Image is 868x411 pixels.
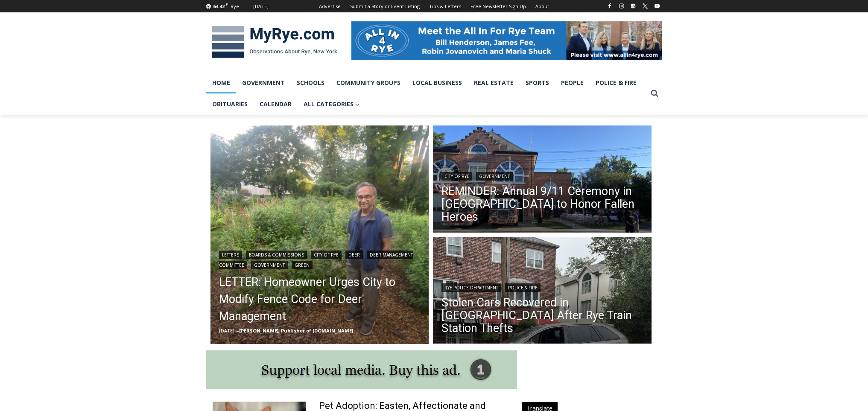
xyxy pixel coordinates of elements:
a: Sports [520,72,555,93]
a: [PERSON_NAME], Publisher of [DOMAIN_NAME] [239,327,353,334]
a: Calendar [254,93,298,115]
a: Police & Fire [590,72,643,93]
a: REMINDER: Annual 9/11 Ceremony in [GEOGRAPHIC_DATA] to Honor Fallen Heroes [441,185,643,223]
a: Community Groups [330,72,406,93]
span: 64.42 [213,3,225,9]
img: All in for Rye [351,21,662,60]
img: (PHOTO: Shankar Narayan in his native plant perennial garden on Manursing Way in Rye on Sunday, S... [210,125,429,344]
a: Read More REMINDER: Annual 9/11 Ceremony in Rye to Honor Fallen Heroes [433,125,652,235]
img: (PHOTO: The City of Rye 9-11 ceremony on Wednesday, September 11, 2024. It was the 23rd anniversa... [433,125,652,235]
a: Letters [219,251,242,259]
div: | | | | | | [219,249,421,269]
a: Facebook [605,1,615,11]
a: LETTER: Homeowner Urges City to Modify Fence Code for Deer Management [219,274,421,325]
img: MyRye.com [206,20,343,64]
div: Rye [231,3,239,10]
a: Real Estate [468,72,520,93]
a: Government [236,72,291,93]
button: View Search Form [647,86,662,101]
a: Government [476,172,513,181]
a: Deer Management Committee [219,251,413,269]
a: Green [292,261,313,269]
a: City of Rye [441,172,472,181]
time: [DATE] [219,327,234,334]
div: | [441,282,643,292]
div: [DATE] [253,3,269,10]
span: F [226,2,228,6]
a: Read More LETTER: Homeowner Urges City to Modify Fence Code for Deer Management [210,125,429,344]
a: Police & Fire [505,283,541,292]
a: Rye Police Department [441,283,501,292]
a: Stolen Cars Recovered in [GEOGRAPHIC_DATA] After Rye Train Station Thefts [441,296,643,335]
a: X [640,1,650,11]
a: YouTube [652,1,662,11]
a: Instagram [617,1,627,11]
span: All Categories [304,99,359,109]
a: People [555,72,590,93]
a: Read More Stolen Cars Recovered in Bronx After Rye Train Station Thefts [433,237,652,346]
nav: Primary Navigation [206,72,647,115]
img: (PHOTO: This Ford Edge was stolen from the Rye Metro North train station on Tuesday, September 9,... [433,237,652,346]
a: Linkedin [628,1,638,11]
div: | [441,170,643,181]
a: All Categories [298,93,365,115]
a: Boards & Commissions [246,251,307,259]
a: Government [251,261,288,269]
a: Home [206,72,236,93]
a: Schools [291,72,330,93]
span: – [237,327,239,334]
a: Obituaries [206,93,254,115]
a: Local Business [406,72,468,93]
img: support local media, buy this ad [206,350,517,389]
a: Deer [345,251,363,259]
a: City of Rye [311,251,342,259]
